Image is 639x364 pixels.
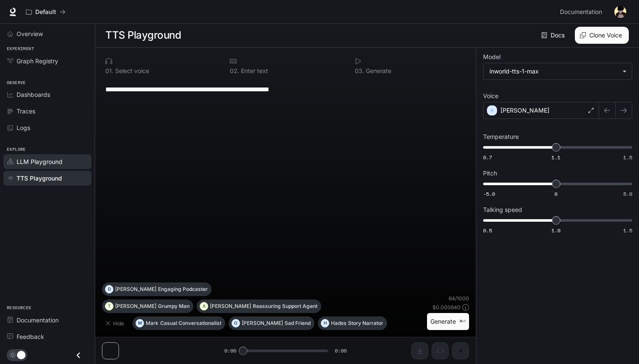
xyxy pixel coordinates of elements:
[557,3,608,20] a: Documentation
[158,304,189,309] p: Grumpy Man
[230,68,239,74] p: 0 2 .
[449,295,469,302] p: 64 / 1000
[554,190,557,198] span: 0
[115,287,156,292] p: [PERSON_NAME]
[623,154,632,161] span: 1.5
[489,67,618,76] div: inworld-tts-1-max
[136,316,144,330] div: M
[35,8,56,16] p: Default
[146,321,158,326] p: Mark
[229,316,314,330] button: O[PERSON_NAME]Sad Friend
[253,304,317,309] p: Reassuring Support Agent
[483,63,632,79] div: inworld-tts-1-max
[242,321,283,326] p: [PERSON_NAME]
[115,304,156,309] p: [PERSON_NAME]
[232,316,240,330] div: O
[105,282,113,296] div: D
[210,304,251,309] p: [PERSON_NAME]
[614,6,626,18] img: User avatar
[3,120,91,135] a: Logs
[3,54,91,68] a: Graph Registry
[17,316,59,324] span: Documentation
[331,321,346,326] p: Hades
[364,68,391,74] p: Generate
[200,299,208,313] div: A
[17,350,25,359] span: Dark mode toggle
[483,93,498,99] p: Voice
[17,332,44,341] span: Feedback
[551,154,560,161] span: 1.1
[318,316,387,330] button: HHadesStory Narrator
[3,171,91,186] a: TTS Playground
[105,27,181,44] h1: TTS Playground
[483,170,497,176] p: Pitch
[197,299,321,313] button: A[PERSON_NAME]Reassuring Support Agent
[285,321,311,326] p: Sad Friend
[17,107,35,116] span: Traces
[433,304,461,311] p: $ 0.000640
[3,104,91,119] a: Traces
[22,3,69,20] button: All workspaces
[483,227,492,234] span: 0.5
[3,87,91,102] a: Dashboards
[133,316,225,330] button: MMarkCasual Conversationalist
[239,68,268,74] p: Enter text
[17,90,50,99] span: Dashboards
[483,154,492,161] span: 0.7
[500,106,549,115] p: [PERSON_NAME]
[17,157,62,166] span: LLM Playground
[459,319,466,324] p: ⌘⏎
[158,287,208,292] p: Engaging Podcaster
[69,347,88,364] button: Close drawer
[17,174,62,183] span: TTS Playground
[102,299,193,313] button: T[PERSON_NAME]Grumpy Man
[483,134,519,140] p: Temperature
[612,3,629,20] button: User avatar
[427,313,469,330] button: Generate⌘⏎
[551,227,560,234] span: 1.0
[560,7,602,17] span: Documentation
[17,56,58,65] span: Graph Registry
[3,26,91,41] a: Overview
[102,282,212,296] button: D[PERSON_NAME]Engaging Podcaster
[483,207,522,213] p: Talking speed
[17,123,30,132] span: Logs
[623,190,632,198] span: 5.0
[3,154,91,169] a: LLM Playground
[105,68,113,74] p: 0 1 .
[102,316,129,330] button: Hide
[575,27,629,44] button: Clone Voice
[3,313,91,327] a: Documentation
[113,68,149,74] p: Select voice
[623,227,632,234] span: 1.5
[540,27,568,44] a: Docs
[483,54,500,60] p: Model
[105,299,113,313] div: T
[321,316,329,330] div: H
[3,329,91,344] a: Feedback
[355,68,364,74] p: 0 3 .
[17,29,43,38] span: Overview
[483,190,495,198] span: -5.0
[348,321,383,326] p: Story Narrator
[160,321,221,326] p: Casual Conversationalist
